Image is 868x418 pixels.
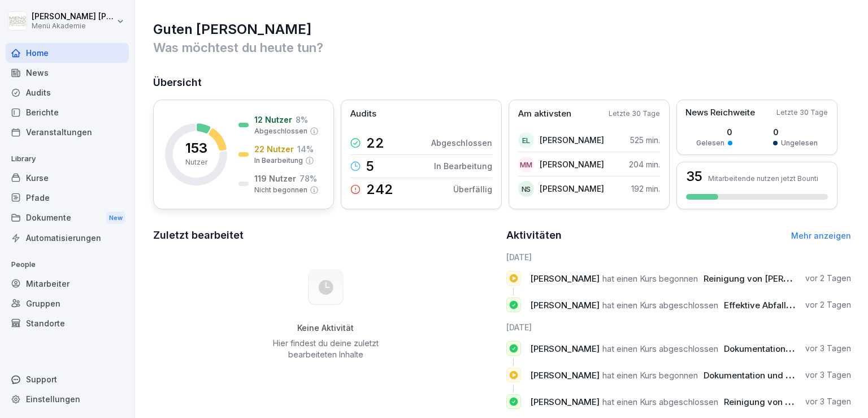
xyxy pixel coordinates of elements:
[6,63,129,83] a: News
[506,251,852,263] h6: [DATE]
[350,107,376,120] p: Audits
[6,313,129,333] a: Standorte
[6,228,129,248] a: Automatisierungen
[530,343,600,354] span: [PERSON_NAME]
[254,156,303,166] p: In Bearbeitung
[6,369,129,389] div: Support
[602,343,718,354] span: hat einen Kurs abgeschlossen
[6,168,129,188] a: Kurse
[602,370,698,381] span: hat einen Kurs begonnen
[708,174,818,183] p: Mitarbeitende nutzen jetzt Bounti
[254,126,307,136] p: Abgeschlossen
[685,106,755,119] p: News Reichweite
[6,102,129,122] a: Berichte
[518,181,534,197] div: NS
[696,126,732,138] p: 0
[602,273,698,284] span: hat einen Kurs begonnen
[506,321,852,333] h6: [DATE]
[781,138,818,148] p: Ungelesen
[153,38,851,57] p: Was möchtest du heute tun?
[518,157,534,173] div: MM
[32,22,114,30] p: Menü Akademie
[6,150,129,168] p: Library
[773,126,818,138] p: 0
[540,134,604,146] p: [PERSON_NAME]
[32,12,114,21] p: [PERSON_NAME] [PERSON_NAME]
[6,274,129,294] a: Mitarbeiter
[506,227,562,243] h2: Aktivitäten
[431,137,492,149] p: Abgeschlossen
[434,160,492,172] p: In Bearbeitung
[696,138,724,148] p: Gelesen
[6,83,129,102] a: Audits
[609,109,660,119] p: Letzte 30 Tage
[805,369,851,381] p: vor 3 Tagen
[153,20,851,38] h1: Guten [PERSON_NAME]
[6,256,129,274] p: People
[296,114,308,126] p: 8 %
[530,300,600,311] span: [PERSON_NAME]
[254,185,307,195] p: Nicht begonnen
[6,294,129,313] a: Gruppen
[6,208,129,229] div: Dokumente
[6,389,129,409] a: Einstellungen
[530,370,600,381] span: [PERSON_NAME]
[629,158,660,170] p: 204 min.
[6,208,129,229] a: DokumenteNew
[518,132,534,148] div: EL
[254,114,292,126] p: 12 Nutzer
[805,299,851,311] p: vor 2 Tagen
[153,227,498,243] h2: Zuletzt bearbeitet
[686,170,702,183] h3: 35
[631,183,660,195] p: 192 min.
[518,107,571,120] p: Am aktivsten
[805,396,851,407] p: vor 3 Tagen
[185,157,207,167] p: Nutzer
[602,300,718,311] span: hat einen Kurs abgeschlossen
[540,183,604,195] p: [PERSON_NAME]
[254,143,294,155] p: 22 Nutzer
[254,173,296,184] p: 119 Nutzer
[6,43,129,63] a: Home
[530,397,600,407] span: [PERSON_NAME]
[602,397,718,407] span: hat einen Kurs abgeschlossen
[453,183,492,195] p: Überfällig
[297,143,314,155] p: 14 %
[805,343,851,354] p: vor 3 Tagen
[791,231,851,240] a: Mehr anzeigen
[366,160,374,173] p: 5
[153,75,851,91] h2: Übersicht
[300,173,317,184] p: 78 %
[366,136,384,150] p: 22
[540,158,604,170] p: [PERSON_NAME]
[6,188,129,208] a: Pfade
[366,183,393,196] p: 242
[805,273,851,284] p: vor 2 Tagen
[776,107,828,118] p: Letzte 30 Tage
[6,122,129,142] a: Veranstaltungen
[530,273,600,284] span: [PERSON_NAME]
[106,212,125,225] div: New
[268,338,383,360] p: Hier findest du deine zuletzt bearbeiteten Inhalte
[185,141,207,155] p: 153
[268,323,383,333] h5: Keine Aktivität
[630,134,660,146] p: 525 min.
